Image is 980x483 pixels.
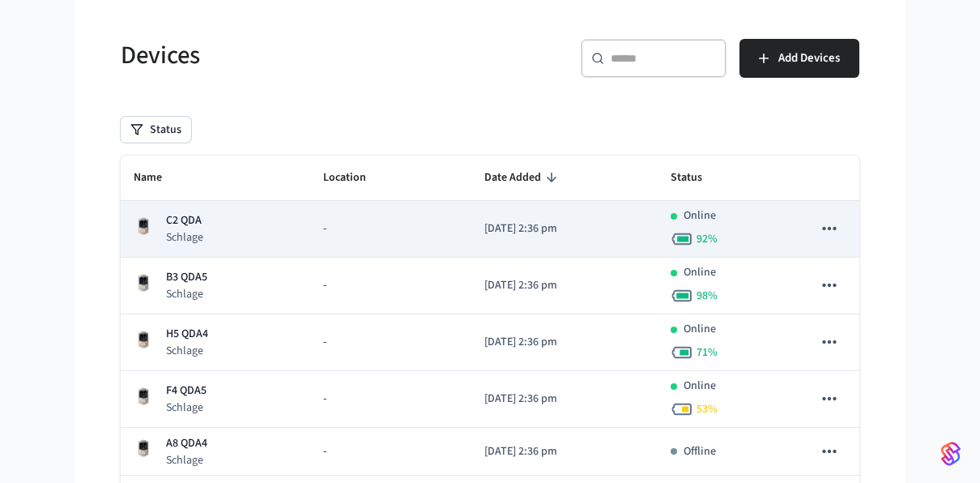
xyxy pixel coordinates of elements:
[484,391,645,408] p: [DATE] 2:36 pm
[121,117,191,143] button: Status
[166,400,207,416] p: Schlage
[166,212,203,229] p: C2 QDA
[484,220,645,237] p: [DATE] 2:36 pm
[134,165,183,190] span: Name
[166,435,207,452] p: A8 QDA4
[134,438,153,458] img: Schlage Sense Smart Deadbolt with Camelot Trim, Front
[697,231,718,247] span: 92 %
[684,378,716,395] p: Online
[484,277,645,294] p: [DATE] 2:36 pm
[134,273,153,293] img: Schlage Sense Smart Deadbolt with Camelot Trim, Front
[166,326,208,343] p: H5 QDA4
[484,334,645,351] p: [DATE] 2:36 pm
[323,165,387,190] span: Location
[697,401,718,417] span: 53 %
[134,387,153,406] img: Schlage Sense Smart Deadbolt with Camelot Trim, Front
[323,334,326,351] span: -
[166,452,207,468] p: Schlage
[684,207,716,224] p: Online
[697,344,718,361] span: 71 %
[484,443,645,460] p: [DATE] 2:36 pm
[166,383,207,400] p: F4 QDA5
[134,216,153,236] img: Schlage Sense Smart Deadbolt with Camelot Trim, Front
[323,220,326,237] span: -
[739,39,859,78] button: Add Devices
[323,443,326,460] span: -
[684,321,716,338] p: Online
[166,343,208,359] p: Schlage
[778,48,840,69] span: Add Devices
[684,443,716,460] p: Offline
[166,269,207,286] p: B3 QDA5
[166,229,203,246] p: Schlage
[323,277,326,294] span: -
[697,288,718,304] span: 98 %
[484,165,562,190] span: Date Added
[134,330,153,349] img: Schlage Sense Smart Deadbolt with Camelot Trim, Front
[671,165,723,190] span: Status
[166,286,207,302] p: Schlage
[684,264,716,281] p: Online
[941,441,961,467] img: SeamLogoGradient.69752ec5.svg
[323,391,326,408] span: -
[121,39,480,72] h5: Devices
